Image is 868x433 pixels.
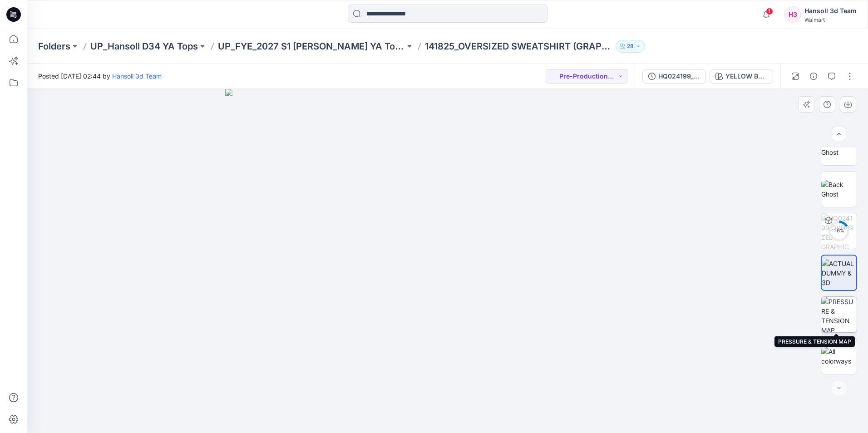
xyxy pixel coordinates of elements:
[821,347,857,366] img: All colorways
[710,69,773,84] button: YELLOW BREEZE
[804,5,857,16] div: Hansoll 3d Team
[90,40,198,53] a: UP_Hansoll D34 YA Tops
[822,259,856,287] img: ACTUAL DUMMY & 3D
[821,180,857,199] img: Back Ghost
[225,89,671,433] img: eyJhbGciOiJIUzI1NiIsImtpZCI6IjAiLCJzbHQiOiJzZXMiLCJ0eXAiOiJKV1QifQ.eyJkYXRhIjp7InR5cGUiOiJzdG9yYW...
[784,6,801,23] div: H3
[821,213,857,249] img: HQ024199_OVERSIZED GRAPHIC SWEATSHIRT YELLOW BREEZE
[804,16,857,23] div: Walmart
[766,8,773,15] span: 1
[38,71,162,81] span: Posted [DATE] 02:44 by
[642,69,706,84] button: HQ024199_OVERSIZED GRAPHIC SWEATSHIRT
[112,72,162,80] a: Hansoll 3d Team
[821,138,857,157] img: Front Ghost
[627,41,634,51] p: 28
[658,71,700,81] div: HQ024199_OVERSIZED GRAPHIC SWEATSHIRT
[806,69,821,84] button: Details
[616,40,645,53] button: 28
[821,297,857,332] img: PRESSURE & TENSION MAP
[725,71,767,81] div: YELLOW BREEZE
[218,40,405,53] a: UP_FYE_2027 S1 [PERSON_NAME] YA Tops and Dresses
[425,40,612,53] p: 141825_OVERSIZED SWEATSHIRT (GRAPHIC)
[38,40,70,53] a: Folders
[828,227,850,235] div: 16 %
